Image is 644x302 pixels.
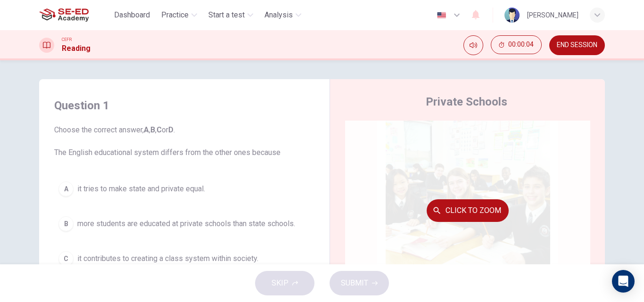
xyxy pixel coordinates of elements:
[168,125,173,134] b: D
[504,8,520,23] img: Profile picture
[54,177,314,201] button: Ait tries to make state and private equal.
[62,43,91,54] h1: Reading
[549,35,605,55] button: END SESSION
[157,125,162,134] b: C
[612,270,635,293] div: Open Intercom Messenger
[39,6,110,24] a: SE-ED Academy logo
[58,251,74,266] div: C
[110,7,154,24] button: Dashboard
[205,7,257,24] button: Start a test
[39,6,89,24] img: SE-ED Academy logo
[261,7,305,24] button: Analysis
[161,9,189,21] span: Practice
[463,35,483,55] div: Mute
[114,9,150,21] span: Dashboard
[264,9,293,21] span: Analysis
[58,181,74,196] div: A
[508,41,534,49] span: 00:00:04
[77,253,258,264] span: it contributes to creating a class system within society.
[491,35,542,55] div: Hide
[77,218,295,229] span: more students are educated at private schools than state schools.
[208,9,245,21] span: Start a test
[157,7,201,24] button: Practice
[77,183,205,195] span: it tries to make state and private equal.
[436,12,447,19] img: en
[491,35,542,54] button: 00:00:04
[527,9,578,21] div: [PERSON_NAME]
[557,41,597,49] span: END SESSION
[144,125,149,134] b: A
[54,212,314,236] button: Bmore students are educated at private schools than state schools.
[150,125,155,134] b: B
[426,94,507,109] h4: Private Schools
[54,247,314,270] button: Cit contributes to creating a class system within society.
[58,216,74,231] div: B
[62,36,72,43] span: CEFR
[54,124,314,158] span: Choose the correct answer, , , or . The English educational system differs from the other ones be...
[427,199,509,222] button: Click to Zoom
[54,98,314,113] h4: Question 1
